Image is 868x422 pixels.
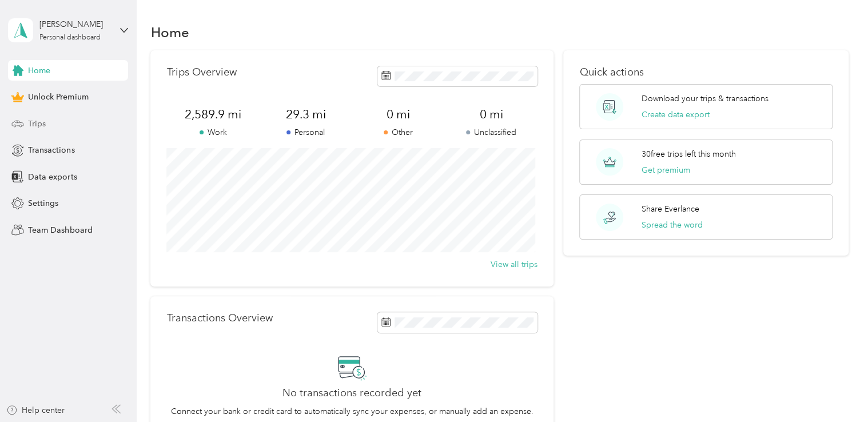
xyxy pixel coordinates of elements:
[260,126,352,138] p: Personal
[642,219,703,231] button: Spread the word
[260,106,352,122] span: 29.3 mi
[166,126,259,138] p: Work
[282,387,421,399] h2: No transactions recorded yet
[642,93,769,105] p: Download your trips & transactions
[28,144,74,156] span: Transactions
[6,404,65,416] button: Help center
[642,109,710,121] button: Create data export
[445,106,537,122] span: 0 mi
[579,66,832,78] p: Quick actions
[491,258,537,270] button: View all trips
[39,34,101,41] div: Personal dashboard
[642,148,736,160] p: 30 free trips left this month
[28,197,58,209] span: Settings
[642,203,699,215] p: Share Everlance
[28,118,46,130] span: Trips
[166,66,236,78] p: Trips Overview
[39,18,111,30] div: [PERSON_NAME]
[445,126,537,138] p: Unclassified
[352,106,445,122] span: 0 mi
[642,164,690,176] button: Get premium
[166,106,259,122] span: 2,589.9 mi
[352,126,445,138] p: Other
[171,405,533,417] p: Connect your bank or credit card to automatically sync your expenses, or manually add an expense.
[28,171,77,183] span: Data exports
[150,26,189,38] h1: Home
[28,65,50,77] span: Home
[804,358,868,422] iframe: Everlance-gr Chat Button Frame
[166,312,272,324] p: Transactions Overview
[28,91,88,103] span: Unlock Premium
[28,224,92,236] span: Team Dashboard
